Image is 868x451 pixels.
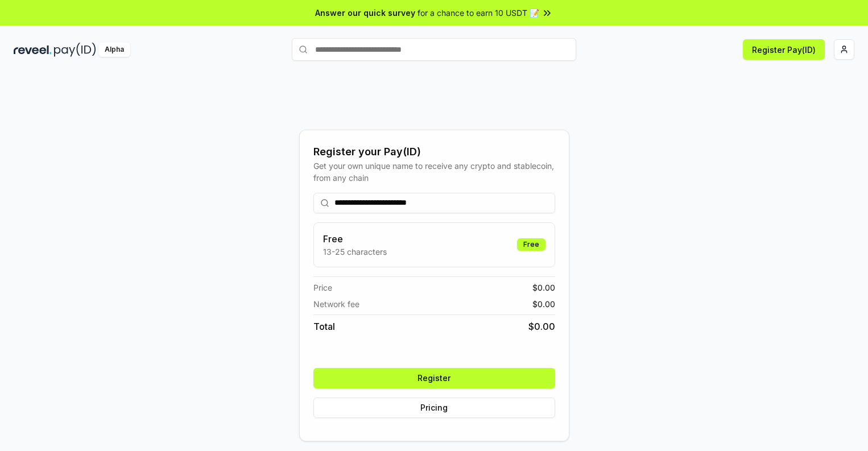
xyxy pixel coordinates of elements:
[323,232,387,246] h3: Free
[315,7,415,19] span: Answer our quick survey
[313,398,555,418] button: Pricing
[54,43,96,57] img: pay_id
[517,238,545,251] div: Free
[532,282,555,293] span: $ 0.00
[313,144,555,160] div: Register your Pay(ID)
[532,298,555,310] span: $ 0.00
[14,43,52,57] img: reveel_dark
[313,368,555,388] button: Register
[98,43,130,57] div: Alpha
[528,320,555,333] span: $ 0.00
[313,160,555,184] div: Get your own unique name to receive any crypto and stablecoin, from any chain
[743,39,825,60] button: Register Pay(ID)
[313,298,359,310] span: Network fee
[313,320,335,333] span: Total
[313,282,332,293] span: Price
[323,246,387,258] p: 13-25 characters
[418,7,539,19] span: for a chance to earn 10 USDT 📝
